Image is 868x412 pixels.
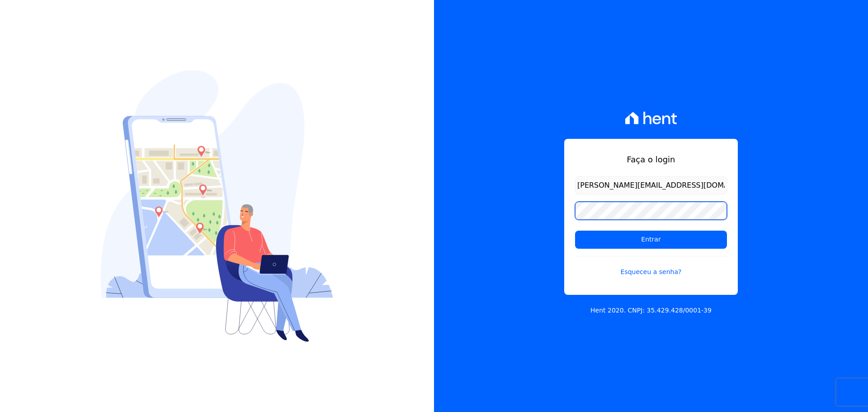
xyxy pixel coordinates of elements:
img: Login [101,70,333,342]
h1: Faça o login [575,153,727,166]
input: Entrar [575,231,727,249]
a: Esqueceu a senha? [575,256,727,277]
input: Email [575,176,727,194]
p: Hent 2020. CNPJ: 35.429.428/0001-39 [590,306,712,315]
